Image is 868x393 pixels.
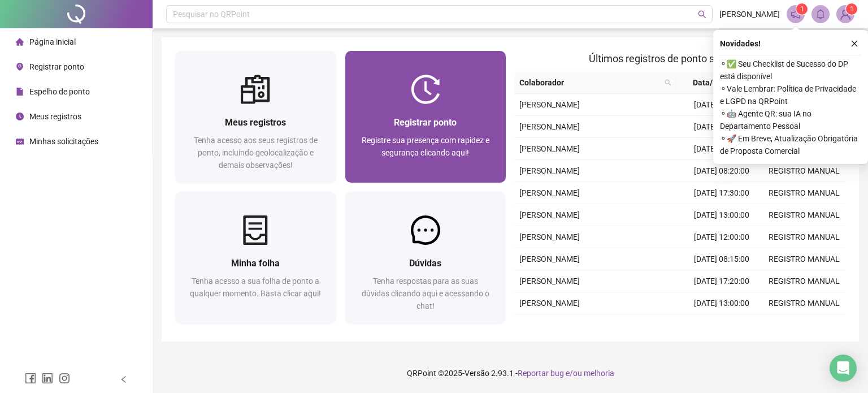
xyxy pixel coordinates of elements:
span: Minha folha [231,258,280,269]
span: Minhas solicitações [29,137,98,146]
td: [DATE] 13:00:00 [680,292,763,314]
td: [DATE] 08:15:00 [680,248,763,270]
span: Novidades ! [720,37,761,50]
span: Reportar bug e/ou melhoria [518,369,614,378]
sup: Atualize o seu contato no menu Meus Dados [846,3,857,15]
td: REGISTRO MANUAL [763,314,845,336]
td: [DATE] 17:20:00 [680,270,763,292]
span: Espelho de ponto [29,87,90,96]
div: Open Intercom Messenger [830,355,857,382]
span: Registrar ponto [394,117,457,128]
span: Registre sua presença com rapidez e segurança clicando aqui! [362,136,489,157]
td: REGISTRO MANUAL [763,182,845,204]
span: Página inicial [29,37,76,46]
span: [PERSON_NAME] [719,8,780,20]
td: REGISTRO MANUAL [763,226,845,248]
td: REGISTRO MANUAL [763,204,845,226]
span: schedule [16,137,24,145]
span: search [665,79,671,86]
span: Tenha acesso a sua folha de ponto a qualquer momento. Basta clicar aqui! [190,277,321,298]
td: [DATE] 13:00:00 [680,204,763,226]
span: home [16,38,24,46]
th: Data/Hora [676,72,756,94]
footer: QRPoint © 2025 - 2.93.1 - [153,353,868,393]
span: bell [815,9,826,19]
span: instagram [59,373,70,384]
span: environment [16,63,24,71]
span: [PERSON_NAME] [519,188,580,197]
span: linkedin [42,373,53,384]
img: 89277 [837,6,854,23]
span: clock-circle [16,113,24,120]
a: Registrar pontoRegistre sua presença com rapidez e segurança clicando aqui! [345,51,506,183]
td: [DATE] 12:00:54 [680,138,763,160]
span: 1 [800,5,804,13]
span: [PERSON_NAME] [519,277,580,286]
span: [PERSON_NAME] [519,144,580,153]
td: [DATE] 17:30:00 [680,182,763,204]
span: [PERSON_NAME] [519,254,580,264]
td: [DATE] 12:00:00 [680,226,763,248]
span: [PERSON_NAME] [519,299,580,308]
span: close [850,40,858,47]
a: Minha folhaTenha acesso a sua folha de ponto a qualquer momento. Basta clicar aqui! [175,192,336,323]
span: ⚬ 🚀 Em Breve, Atualização Obrigatória de Proposta Comercial [720,132,861,157]
span: search [662,74,674,91]
td: REGISTRO MANUAL [763,160,845,182]
span: [PERSON_NAME] [519,100,580,109]
span: search [698,10,706,19]
span: 1 [850,5,854,13]
td: [DATE] 08:20:00 [680,160,763,182]
td: REGISTRO MANUAL [763,292,845,314]
a: Meus registrosTenha acesso aos seus registros de ponto, incluindo geolocalização e demais observa... [175,51,336,183]
a: DúvidasTenha respostas para as suas dúvidas clicando aqui e acessando o chat! [345,192,506,323]
span: [PERSON_NAME] [519,122,580,131]
span: [PERSON_NAME] [519,166,580,175]
span: file [16,88,24,96]
span: Meus registros [29,112,81,121]
sup: 1 [796,3,808,15]
span: Colaborador [519,76,660,89]
span: left [120,375,128,383]
span: [PERSON_NAME] [519,232,580,241]
span: ⚬ ✅ Seu Checklist de Sucesso do DP está disponível [720,58,861,83]
td: REGISTRO MANUAL [763,248,845,270]
span: Últimos registros de ponto sincronizados [589,53,771,64]
span: Registrar ponto [29,62,84,71]
span: Meus registros [225,117,286,128]
span: [PERSON_NAME] [519,210,580,219]
span: ⚬ Vale Lembrar: Política de Privacidade e LGPD na QRPoint [720,83,861,107]
td: [DATE] 12:00:00 [680,314,763,336]
td: [DATE] 17:17:01 [680,116,763,138]
span: Versão [465,369,489,378]
span: Tenha acesso aos seus registros de ponto, incluindo geolocalização e demais observações! [194,136,318,170]
span: Dúvidas [409,258,441,269]
td: REGISTRO MANUAL [763,270,845,292]
td: [DATE] 07:37:35 [680,94,763,116]
span: Tenha respostas para as suas dúvidas clicando aqui e acessando o chat! [362,277,489,310]
span: notification [791,9,801,19]
span: Data/Hora [680,76,743,89]
span: facebook [25,373,36,384]
span: ⚬ 🤖 Agente QR: sua IA no Departamento Pessoal [720,107,861,132]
